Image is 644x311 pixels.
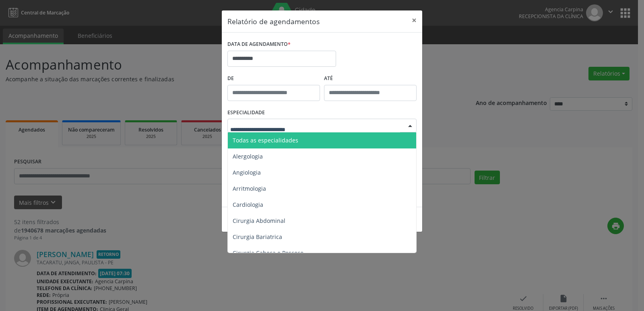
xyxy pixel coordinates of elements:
[227,16,320,27] h5: Relatório de agendamentos
[233,185,266,192] span: Arritmologia
[233,152,263,160] span: Alergologia
[233,201,263,208] span: Cardiologia
[233,249,303,257] span: Cirurgia Cabeça e Pescoço
[227,72,320,85] label: De
[406,10,422,30] button: Close
[233,169,261,176] span: Angiologia
[227,38,291,51] label: DATA DE AGENDAMENTO
[233,233,282,241] span: Cirurgia Bariatrica
[233,217,285,224] span: Cirurgia Abdominal
[227,107,265,119] label: ESPECIALIDADE
[233,136,298,144] span: Todas as especialidades
[324,72,417,85] label: ATÉ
